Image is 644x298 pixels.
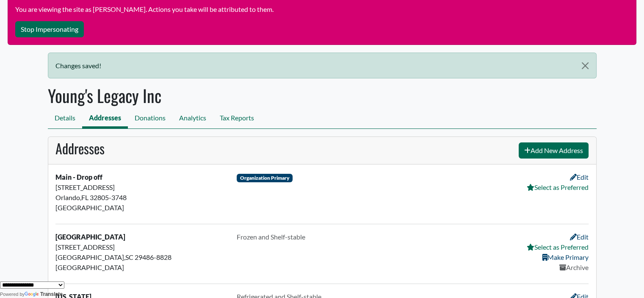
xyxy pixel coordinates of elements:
a: Donations [128,109,172,128]
div: The Organization's primary address [237,174,293,182]
a: Details [48,109,82,128]
a: Select as Preferred [527,243,589,251]
p: You are viewing the site as [PERSON_NAME]. Actions you take will be attributed to them. [15,4,629,14]
span: FL [81,193,88,201]
strong: [GEOGRAPHIC_DATA] [55,233,125,241]
div: [GEOGRAPHIC_DATA] [55,203,227,213]
div: , [50,232,232,276]
h1: Young's Legacy Inc [48,85,597,106]
span: 32805-3748 [90,193,127,201]
a: Edit [570,173,589,181]
span: 29486-8828 [135,253,171,261]
button: Stop Impersonating [15,21,84,37]
div: [STREET_ADDRESS] [55,182,227,192]
h2: Addresses [55,140,105,156]
span: Orlando [55,193,80,201]
span: SC [125,253,133,261]
a: Select as Preferred [527,183,589,191]
a: Addresses [82,109,128,128]
div: Changes saved! [48,53,597,78]
span: [GEOGRAPHIC_DATA] [55,253,124,261]
a: Analytics [172,109,213,128]
a: Archive [559,263,589,271]
div: , [50,172,232,217]
div: Frozen and Shelf-stable [237,232,408,242]
strong: Main - Drop off [55,173,102,181]
a: Tax Reports [213,109,261,128]
button: Close [574,53,596,78]
img: Google Translate [25,292,40,298]
div: [GEOGRAPHIC_DATA] [55,262,227,273]
div: [STREET_ADDRESS] [55,242,227,252]
a: Add New Address [519,142,589,159]
a: Translate [25,291,63,297]
a: Edit [570,233,589,241]
a: Make Primary [542,253,589,261]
